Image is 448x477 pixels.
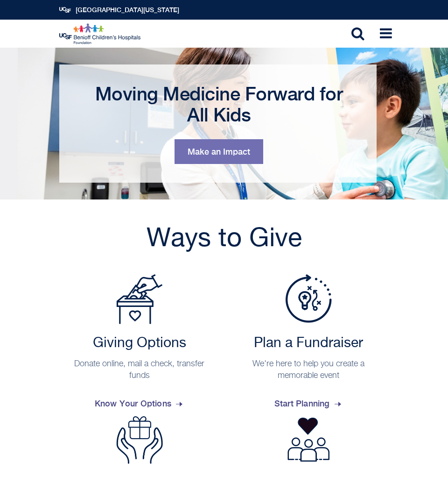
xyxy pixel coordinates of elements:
[228,274,389,416] a: Plan a Fundraiser Plan a Fundraiser We're here to help you create a memorable event Start Planning
[76,6,179,14] a: [GEOGRAPHIC_DATA][US_STATE]
[116,416,163,464] img: Donate Goods
[59,23,142,44] img: Logo for UCSF Benioff Children's Hospitals Foundation
[64,358,216,382] p: Donate online, mail a check, transfer funds
[233,358,385,382] p: We're here to help you create a memorable event
[64,335,216,352] h2: Giving Options
[95,391,184,416] span: Know Your Options
[83,83,356,125] h1: Moving Medicine Forward for All Kids
[274,391,343,416] span: Start Planning
[175,139,263,164] a: Make an Impact
[285,274,332,323] img: Plan a Fundraiser
[116,274,163,324] img: Payment Options
[233,335,385,352] h2: Plan a Fundraiser
[59,274,220,416] a: Payment Options Giving Options Donate online, mail a check, transfer funds Know Your Options
[59,223,389,256] h2: Ways to Give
